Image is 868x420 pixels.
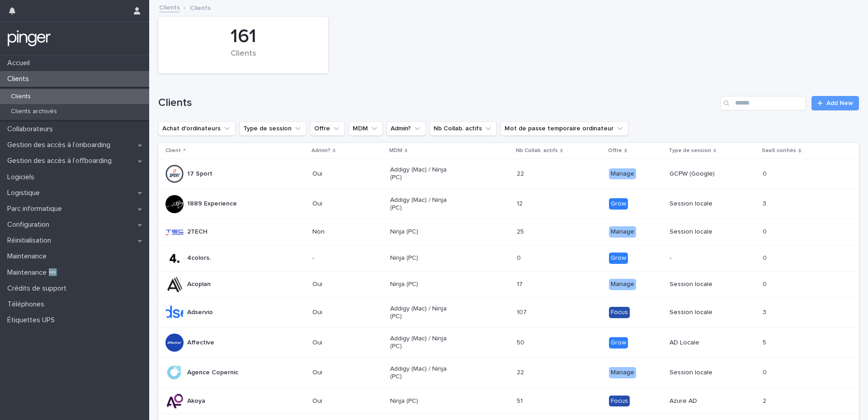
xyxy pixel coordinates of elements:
span: Add New [826,100,853,106]
p: Agence Copernic [187,369,238,377]
div: 161 [174,25,313,48]
p: 0 [517,253,523,262]
p: Session locale [670,281,734,288]
p: Affective [187,339,214,347]
div: Grow [609,337,628,348]
p: Oui [312,339,377,347]
p: Admin? [311,146,330,156]
p: Non [312,228,377,236]
p: Addigy (Mac) / Ninja (PC) [390,365,455,381]
button: Achat d'ordinateurs [158,121,236,136]
tr: 2TECHNonNinja (PC)2525 ManageSession locale00 [158,219,859,245]
div: Manage [609,226,636,238]
p: Configuration [4,220,57,229]
a: Clients [159,2,180,12]
p: 50 [517,337,526,347]
p: Parc informatique [4,205,69,213]
p: 0 [763,367,769,377]
button: MDM [349,121,383,136]
p: Téléphones [4,300,52,309]
button: Mot de passe temporaire ordinateur [500,121,628,136]
div: Focus [609,396,630,407]
button: Admin? [387,121,426,136]
p: 17 [517,279,524,288]
button: Nb Collab. actifs [429,121,497,136]
p: Étiquettes UPS [4,316,62,325]
p: Addigy (Mac) / Ninja (PC) [390,335,455,350]
input: Search [720,96,806,110]
p: 0 [763,279,769,288]
p: Réinitialisation [4,236,58,245]
p: Oui [312,397,377,405]
p: Gestion des accès à l’offboarding [4,157,119,165]
p: Akoya [187,397,205,405]
p: Clients archivés [4,108,64,115]
p: 22 [517,367,526,377]
button: Type de session [239,121,307,136]
p: Clients [4,75,36,83]
p: Acoplan [187,281,211,288]
tr: Agence CopernicOuiAddigy (Mac) / Ninja (PC)2222 ManageSession locale00 [158,358,859,388]
p: 3 [763,198,768,208]
p: Ninja (PC) [390,281,455,288]
p: Logistique [4,189,47,197]
p: 51 [517,396,524,405]
p: Maintenance [4,252,54,261]
p: Collaborateurs [4,125,60,134]
p: 5 [763,337,768,347]
tr: AffectiveOuiAddigy (Mac) / Ninja (PC)5050 GrowAD Locale55 [158,328,859,358]
p: Addigy (Mac) / Ninja (PC) [390,196,455,212]
p: Ninja (PC) [390,397,455,405]
p: Addigy (Mac) / Ninja (PC) [390,305,455,320]
p: 4colors. [187,254,211,262]
p: MDM [389,146,402,156]
p: Ninja (PC) [390,254,455,262]
p: Session locale [670,369,734,377]
p: Oui [312,200,377,208]
p: 0 [763,168,769,178]
div: Clients [174,49,313,68]
p: AD Locale [670,339,734,347]
p: Crédits de support [4,284,74,293]
tr: AdservioOuiAddigy (Mac) / Ninja (PC)107107 FocusSession locale33 [158,297,859,328]
p: Session locale [670,309,734,316]
div: Focus [609,307,630,318]
tr: 1889 ExperienceOuiAddigy (Mac) / Ninja (PC)1212 GrowSession locale33 [158,189,859,219]
p: Azure AD [670,397,734,405]
div: Manage [609,367,636,378]
p: Nb Collab. actifs [516,146,558,156]
tr: 17 SportOuiAddigy (Mac) / Ninja (PC)2222 ManageGCPW (Google)00 [158,159,859,189]
p: Maintenance 🆕 [4,268,65,277]
p: Accueil [4,59,37,67]
p: 2 [763,396,768,405]
p: Ninja (PC) [390,228,455,236]
p: Clients [190,2,211,12]
div: Manage [609,279,636,290]
p: Addigy (Mac) / Ninja (PC) [390,166,455,181]
tr: 4colors.-Ninja (PC)00 Grow-00 [158,245,859,272]
button: Offre [310,121,345,136]
div: Manage [609,168,636,180]
p: SaaS confiés [762,146,796,156]
p: Clients [4,93,38,100]
a: Add New [811,96,859,110]
p: Oui [312,281,377,288]
p: Oui [312,170,377,178]
div: Grow [609,198,628,210]
p: Logiciels [4,173,42,181]
p: 1889 Experience [187,200,237,208]
p: GCPW (Google) [670,170,734,178]
tr: AkoyaOuiNinja (PC)5151 FocusAzure AD22 [158,388,859,414]
p: 2TECH [187,228,208,236]
p: Gestion des accès à l’onboarding [4,141,118,149]
p: 3 [763,307,768,316]
p: Type de session [669,146,711,156]
tr: AcoplanOuiNinja (PC)1717 ManageSession locale00 [158,271,859,297]
p: Session locale [670,228,734,236]
p: 25 [517,226,526,236]
p: Adservio [187,309,213,316]
h1: Clients [158,96,717,110]
p: 107 [517,307,528,316]
p: 17 Sport [187,170,212,178]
